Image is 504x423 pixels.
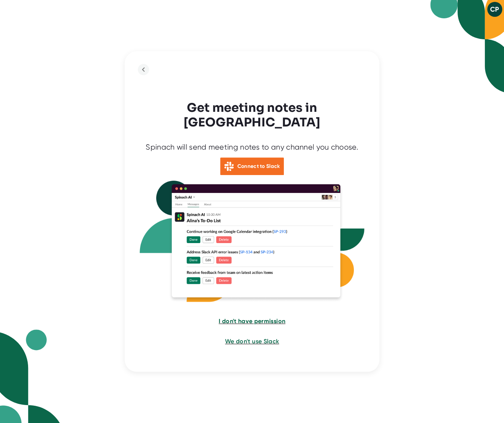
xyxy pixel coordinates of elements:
h3: Get meeting notes in [GEOGRAPHIC_DATA] [140,101,364,129]
button: back to previous step [138,64,149,75]
button: We don't use Slack [225,337,279,346]
div: Spinach will send meeting notes to any channel you choose. [146,142,358,152]
img: Slack Spinach Integration with action items [140,181,364,306]
button: I don't have permission [219,317,285,326]
span: I don't have permission [219,318,285,325]
button: CP [487,2,502,17]
span: We don't use Slack [225,338,279,345]
b: Connect to Slack [237,163,280,169]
